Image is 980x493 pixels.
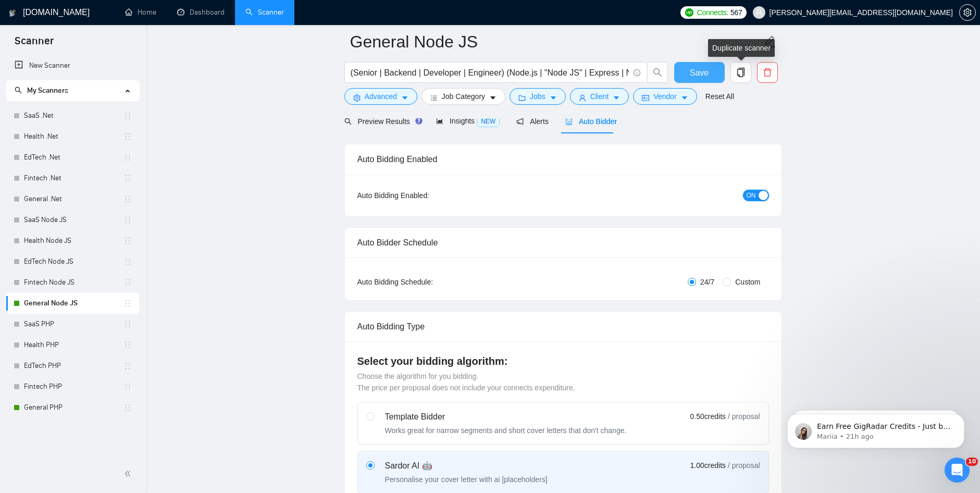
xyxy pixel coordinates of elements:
span: / proposal [728,411,760,422]
span: caret-down [550,94,557,102]
span: 24/7 [696,276,718,288]
button: folderJobscaret-down [510,88,566,105]
span: Job Category [442,91,485,102]
span: holder [123,153,132,162]
input: Search Freelance Jobs... [351,66,629,79]
li: EdTech PHP [6,355,139,376]
div: Duplicate scanner [708,39,775,57]
span: Custom [731,276,764,288]
span: Insights [436,117,500,125]
a: General PHP [24,397,123,418]
li: SaaS .Net [6,105,139,126]
a: SaaS PHP [24,314,123,335]
div: Sardor AI 🤖 [385,460,548,472]
div: Auto Bidding Type [357,312,769,341]
button: copy [730,62,751,83]
button: setting [959,4,976,21]
iframe: Intercom notifications message [772,392,980,465]
span: holder [123,383,132,391]
span: holder [123,320,132,328]
li: Health PHP [6,335,139,355]
span: holder [123,257,132,266]
button: Save [674,62,725,83]
span: search [648,68,667,77]
div: Auto Bidding Schedule: [357,276,494,288]
span: double-left [124,469,134,479]
span: holder [123,237,132,245]
div: Auto Bidding Enabled: [357,190,494,201]
button: settingAdvancedcaret-down [344,88,417,105]
a: General Node JS [24,293,123,314]
span: setting [353,94,361,102]
a: EdTech .Net [24,147,123,168]
div: Tooltip anchor [414,116,424,126]
li: New Scanner [6,55,139,76]
a: Reset All [705,91,734,102]
a: homeHome [125,8,156,17]
span: / proposal [728,460,760,471]
a: Health .Net [24,126,123,147]
button: barsJob Categorycaret-down [421,88,505,105]
span: folder [518,94,526,102]
li: General Node JS [6,293,139,314]
li: Health Node JS [6,230,139,251]
div: Works great for narrow segments and short cover letters that don't change. [385,425,627,436]
span: Choose the algorithm for you bidding. The price per proposal does not include your connects expen... [357,372,575,392]
li: SaaS Node JS [6,209,139,230]
span: search [344,118,352,125]
a: New Scanner [15,55,131,76]
h4: Select your bidding algorithm: [357,354,769,368]
span: ON [747,190,756,201]
span: idcard [642,94,649,102]
a: General .Net [24,189,123,209]
span: info-circle [634,69,640,76]
li: Fintech Node JS [6,272,139,293]
span: Client [590,91,609,102]
span: notification [516,118,524,125]
span: holder [123,341,132,349]
li: General PHP [6,397,139,418]
span: edit [763,35,776,48]
a: setting [959,8,976,17]
span: holder [123,112,132,120]
li: SaaS PHP [6,314,139,335]
a: Health PHP [24,335,123,355]
a: Fintech .Net [24,168,123,189]
button: search [647,62,668,83]
span: delete [758,68,777,77]
button: userClientcaret-down [570,88,629,105]
span: Vendor [653,91,676,102]
span: holder [123,278,132,287]
span: Save [690,66,709,79]
span: user [755,9,763,16]
span: area-chart [436,117,443,125]
li: EdTech .Net [6,147,139,168]
span: caret-down [681,94,688,102]
span: Jobs [530,91,545,102]
a: Health Node JS [24,230,123,251]
span: 1.00 credits [690,460,726,471]
a: Fintech PHP [24,376,123,397]
span: Auto Bidder [565,117,617,126]
span: search [15,87,22,94]
div: Personalise your cover letter with ai [placeholders] [385,474,548,485]
span: Advanced [365,91,397,102]
span: Preview Results [344,117,419,126]
li: General .Net [6,189,139,209]
span: holder [123,132,132,141]
a: SaaS .Net [24,105,123,126]
span: holder [123,195,132,203]
span: 10 [966,458,978,466]
span: caret-down [401,94,408,102]
span: caret-down [613,94,620,102]
img: logo [9,5,16,21]
span: Connects: [697,7,728,18]
li: Health .Net [6,126,139,147]
img: upwork-logo.png [685,8,693,17]
a: EdTech Node JS [24,251,123,272]
button: delete [757,62,778,83]
span: NEW [477,116,500,127]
